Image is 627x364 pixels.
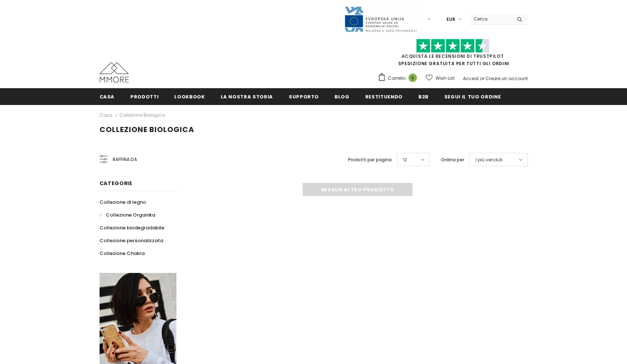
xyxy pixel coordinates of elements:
label: Ordina per [441,156,464,164]
a: Collezione di legno [100,196,146,209]
a: Collezione Chakra [100,247,145,260]
span: Collezione biologica [100,124,194,135]
a: Creare un account [485,75,528,82]
span: La nostra storia [221,93,273,100]
span: Collezione Chakra [100,250,145,257]
a: Restituendo [365,88,403,105]
img: Fidati di Pilot Stars [416,39,489,53]
a: La nostra storia [221,88,273,105]
a: Accedi [463,75,479,82]
span: Collezione Organika [106,211,155,218]
a: Segui il tuo ordine [444,88,501,105]
span: supporto [289,93,319,100]
a: Blog [335,88,350,105]
a: B2B [418,88,429,105]
span: Carrello [388,75,406,82]
a: Collezione biodegradabile [100,221,164,234]
span: Categorie [100,180,133,187]
img: Javni Razpis [344,6,417,33]
img: Casi MMORE [100,62,129,83]
span: Segui il tuo ordine [444,93,501,100]
a: supporto [289,88,319,105]
a: Lookbook [174,88,205,105]
span: Collezione di legno [100,199,146,206]
a: Collezione personalizzata [100,234,163,247]
span: B2B [418,93,429,100]
a: Carrello 0 [378,73,421,84]
span: Blog [335,93,350,100]
span: I più venduti [475,156,503,164]
span: Wish List [436,75,455,82]
span: Raffina da [113,155,137,164]
span: SPEDIZIONE GRATUITA PER TUTTI GLI ORDINI [378,42,528,67]
span: Collezione biodegradabile [100,224,164,231]
a: Casa [100,88,115,105]
span: Lookbook [174,93,205,100]
label: Prodotti per pagina [348,156,392,164]
span: Casa [100,93,115,100]
a: Collezione biologica [119,112,165,118]
a: Javni Razpis [344,16,417,22]
a: Casa [100,111,112,120]
span: EUR [447,16,455,23]
a: Collezione Organika [100,209,155,221]
span: 12 [403,156,407,164]
span: Collezione personalizzata [100,237,163,244]
input: Search Site [469,14,511,24]
span: or [480,75,484,82]
a: Prodotti [130,88,158,105]
span: Prodotti [130,93,158,100]
span: Restituendo [365,93,403,100]
a: Acquista le recensioni di TrustPilot [402,53,504,59]
span: 0 [408,74,417,82]
a: Wish List [426,72,455,85]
